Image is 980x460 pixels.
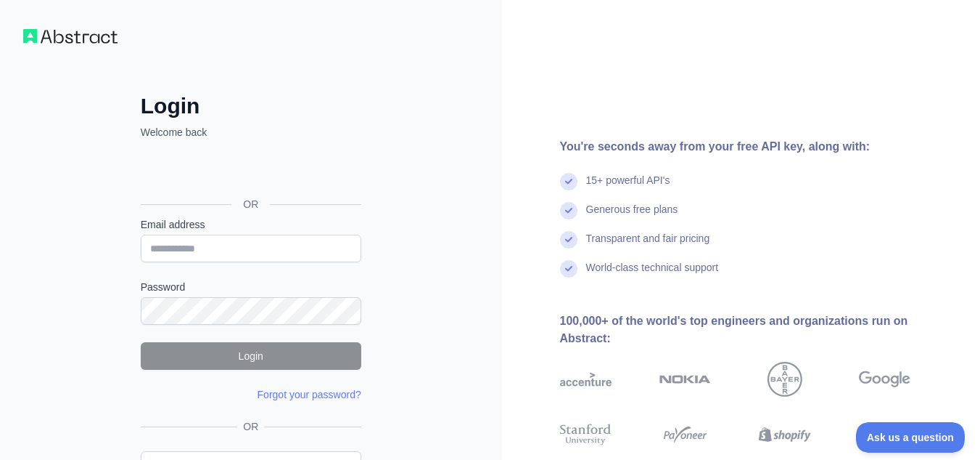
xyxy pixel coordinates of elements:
img: check mark [560,260,577,278]
img: check mark [560,202,577,219]
iframe: Sign in with Google Button [133,156,366,187]
img: google [859,362,910,397]
a: Forgot your password? [258,389,361,400]
div: 15+ powerful API's [586,173,670,202]
img: bayer [767,362,802,397]
span: OR [231,197,270,211]
h2: Login [141,93,361,119]
label: Email address [141,217,361,232]
button: Login [141,342,361,370]
img: payoneer [659,421,711,448]
div: Transparent and fair pricing [586,231,710,260]
div: You're seconds away from your free API key, along with: [560,138,958,156]
div: 100,000+ of the world's top engineers and organizations run on Abstract: [560,312,958,347]
img: check mark [560,231,577,249]
p: Welcome back [141,125,361,140]
img: check mark [560,173,577,190]
img: stanford university [560,421,612,448]
img: Workflow [23,29,118,44]
span: OR [237,419,264,434]
img: airbnb [859,421,910,448]
img: accenture [560,362,612,397]
img: shopify [759,421,810,448]
label: Password [141,280,361,294]
img: nokia [659,362,711,397]
div: World-class technical support [586,260,719,289]
div: Generous free plans [586,202,678,231]
iframe: Toggle Customer Support [856,422,965,453]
